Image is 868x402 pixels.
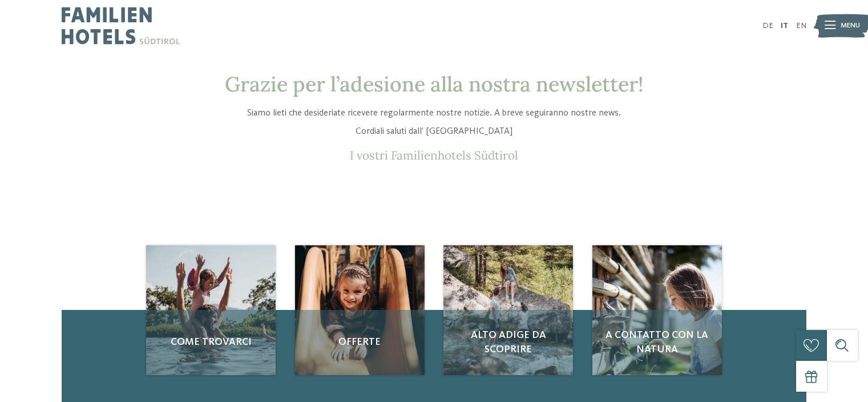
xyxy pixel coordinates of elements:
[305,335,414,349] span: Offerte
[156,335,265,349] span: Come trovarci
[295,245,425,375] img: Newsletter
[592,245,722,375] img: Newsletter
[225,71,643,97] span: Grazie per l’adesione alla nostra newsletter!
[454,328,563,357] span: Alto Adige da scoprire
[762,22,773,30] a: DE
[146,245,276,375] a: Newsletter Come trovarci
[796,22,806,30] a: EN
[603,328,712,357] span: A contatto con la natura
[295,245,425,375] a: Newsletter Offerte
[443,245,573,375] a: Newsletter Alto Adige da scoprire
[781,22,788,30] a: IT
[841,21,860,31] span: Menu
[146,245,276,375] img: Newsletter
[190,107,679,120] p: Siamo lieti che desideriate ricevere regolarmente nostre notizie. A breve seguiranno nostre news.
[190,125,679,138] p: Cordiali saluti dall’ [GEOGRAPHIC_DATA]
[190,149,679,163] p: I vostri Familienhotels Südtirol
[443,245,573,375] img: Newsletter
[592,245,722,375] a: Newsletter A contatto con la natura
